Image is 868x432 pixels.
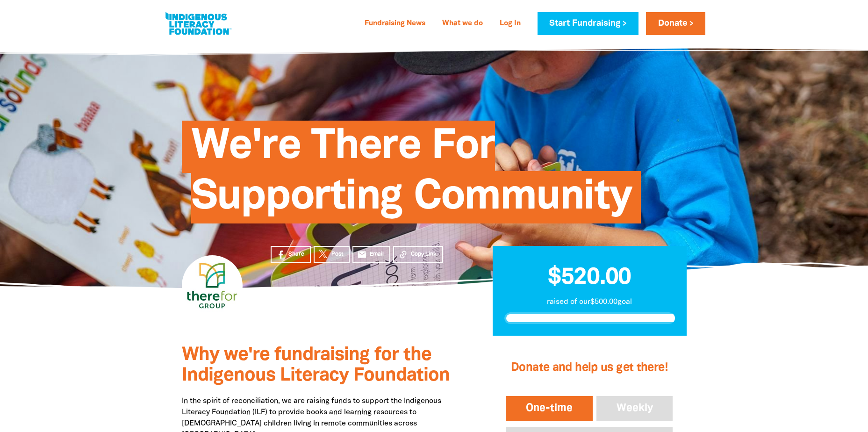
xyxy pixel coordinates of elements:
span: Post [331,250,343,259]
button: Weekly [595,394,675,423]
a: Donate [646,12,705,35]
span: Share [288,250,304,259]
span: $520.00 [548,267,631,288]
span: Copy Link [411,250,437,259]
a: Post [314,246,350,263]
a: Start Fundraising [538,12,638,35]
button: Copy Link [393,246,443,263]
i: email [357,250,367,259]
a: What we do [437,16,488,31]
a: emailEmail [352,246,391,263]
span: Email [370,250,384,259]
a: Fundraising News [359,16,431,31]
span: Why we're fundraising for the Indigenous Literacy Foundation [182,346,450,384]
h2: Donate and help us get there! [504,349,674,387]
button: One-time [504,394,595,423]
span: We're There For Supporting Community [191,128,631,223]
a: Log In [494,16,526,31]
a: Share [271,246,311,263]
p: raised of our $500.00 goal [504,296,675,308]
